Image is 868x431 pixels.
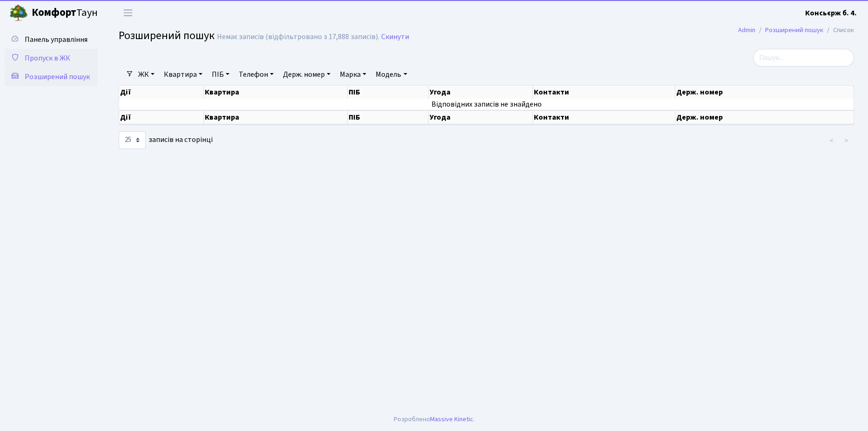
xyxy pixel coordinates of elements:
[394,414,475,424] div: Розроблено .
[32,5,76,20] b: Комфорт
[429,86,533,99] th: Угода
[160,67,206,82] a: Квартира
[25,53,70,63] span: Пропуск в ЖК
[765,25,823,35] a: Розширений пошук
[135,67,158,82] a: ЖК
[119,27,215,44] span: Розширений пошук
[533,110,676,124] th: Контакти
[204,110,348,124] th: Квартира
[724,20,868,40] nav: breadcrumb
[119,110,204,124] th: Дії
[823,25,854,35] li: Список
[119,131,213,149] label: записів на сторінці
[204,86,348,99] th: Квартира
[119,99,854,110] td: Відповідних записів не знайдено
[348,110,429,124] th: ПІБ
[675,110,854,124] th: Держ. номер
[5,30,98,49] a: Панель управління
[119,86,204,99] th: Дії
[348,86,429,99] th: ПІБ
[217,33,379,41] div: Немає записів (відфільтровано з 17,888 записів).
[208,67,233,82] a: ПІБ
[336,67,370,82] a: Марка
[5,49,98,67] a: Пропуск в ЖК
[25,34,87,45] span: Панель управління
[119,131,146,149] select: записів на сторінці
[675,86,854,99] th: Держ. номер
[738,25,755,35] a: Admin
[25,72,90,82] span: Розширений пошук
[32,5,98,21] span: Таун
[372,67,410,82] a: Модель
[116,5,140,20] button: Переключити навігацію
[429,110,533,124] th: Угода
[279,67,334,82] a: Держ. номер
[805,7,857,19] a: Консьєрж б. 4.
[9,4,28,22] img: logo.png
[533,86,676,99] th: Контакти
[5,67,98,86] a: Розширений пошук
[430,414,473,424] a: Massive Kinetic
[805,8,857,18] b: Консьєрж б. 4.
[235,67,277,82] a: Телефон
[381,33,409,41] a: Скинути
[753,49,854,67] input: Пошук...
